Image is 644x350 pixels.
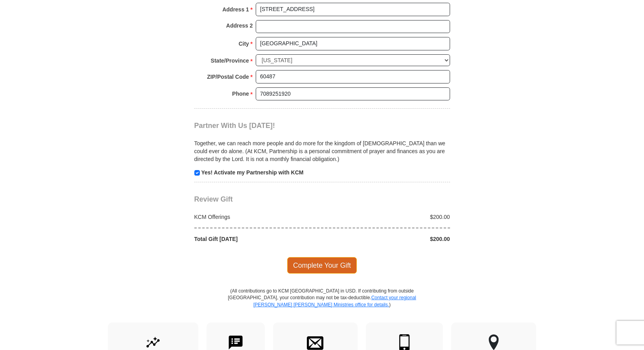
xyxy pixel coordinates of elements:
[207,71,249,82] strong: ZIP/Postal Code
[222,4,249,15] strong: Address 1
[253,295,416,307] a: Contact your regional [PERSON_NAME] [PERSON_NAME] Ministries office for details.
[211,55,249,66] strong: State/Province
[232,88,249,99] strong: Phone
[194,139,450,163] p: Together, we can reach more people and do more for the kingdom of [DEMOGRAPHIC_DATA] than we coul...
[194,195,233,203] span: Review Gift
[228,288,417,322] p: (All contributions go to KCM [GEOGRAPHIC_DATA] in USD. If contributing from outside [GEOGRAPHIC_D...
[238,38,249,49] strong: City
[322,213,454,221] div: $200.00
[190,235,322,243] div: Total Gift [DATE]
[287,257,357,274] span: Complete Your Gift
[226,20,253,31] strong: Address 2
[190,213,322,221] div: KCM Offerings
[322,235,454,243] div: $200.00
[194,122,275,130] span: Partner With Us [DATE]!
[201,169,303,176] strong: Yes! Activate my Partnership with KCM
